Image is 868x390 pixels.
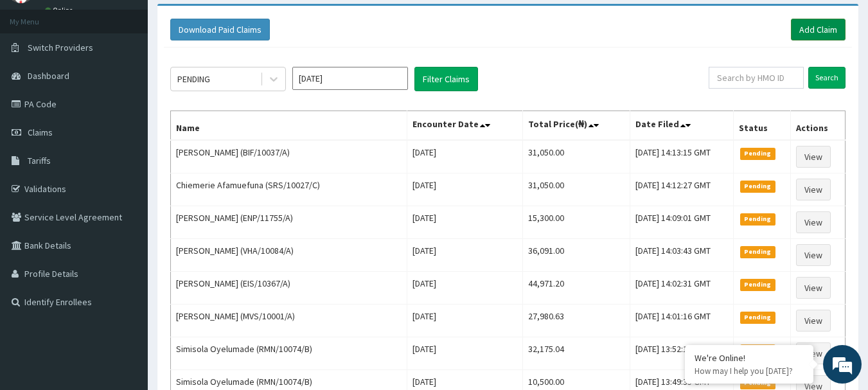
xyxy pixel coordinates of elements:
[740,279,775,290] span: Pending
[407,272,522,305] td: [DATE]
[28,70,69,82] span: Dashboard
[740,312,775,323] span: Pending
[740,246,775,258] span: Pending
[523,140,630,173] td: 31,050.00
[407,239,522,272] td: [DATE]
[796,277,831,299] a: View
[211,6,242,37] div: Minimize live chat window
[796,179,831,200] a: View
[171,111,407,141] th: Name
[740,181,775,192] span: Pending
[45,6,76,15] a: Online
[523,111,630,141] th: Total Price(₦)
[695,352,804,364] div: We're Online!
[407,337,522,370] td: [DATE]
[630,140,734,173] td: [DATE] 14:13:15 GMT
[292,67,408,90] input: Select Month and Year
[171,305,407,337] td: [PERSON_NAME] (MVS/10001/A)
[407,305,522,337] td: [DATE]
[630,239,734,272] td: [DATE] 14:03:43 GMT
[67,72,216,89] div: Chat with us now
[709,67,804,89] input: Search by HMO ID
[791,19,846,40] a: Add Claim
[28,42,93,53] span: Switch Providers
[171,272,407,305] td: [PERSON_NAME] (EIS/10367/A)
[171,173,407,206] td: Chiemerie Afamuefuna (SRS/10027/C)
[414,67,478,91] button: Filter Claims
[695,366,804,377] p: How may I help you today?
[523,173,630,206] td: 31,050.00
[523,206,630,239] td: 15,300.00
[171,206,407,239] td: [PERSON_NAME] (ENP/11755/A)
[796,211,831,233] a: View
[177,73,210,85] div: PENDING
[523,305,630,337] td: 27,980.63
[170,19,270,40] button: Download Paid Claims
[6,256,245,301] textarea: Type your message and hit 'Enter'
[75,114,177,244] span: We're online!
[523,239,630,272] td: 36,091.00
[630,173,734,206] td: [DATE] 14:12:27 GMT
[796,342,831,364] a: View
[740,213,775,225] span: Pending
[28,155,51,166] span: Tariffs
[171,337,407,370] td: Simisola Oyelumade (RMN/10074/B)
[24,64,52,96] img: d_794563401_company_1708531726252_794563401
[630,206,734,239] td: [DATE] 14:09:01 GMT
[171,239,407,272] td: [PERSON_NAME] (VHA/10084/A)
[407,173,522,206] td: [DATE]
[734,111,790,141] th: Status
[790,111,845,141] th: Actions
[796,310,831,332] a: View
[171,140,407,173] td: [PERSON_NAME] (BIF/10037/A)
[523,272,630,305] td: 44,971.20
[523,337,630,370] td: 32,175.04
[407,206,522,239] td: [DATE]
[796,146,831,168] a: View
[630,272,734,305] td: [DATE] 14:02:31 GMT
[407,111,522,141] th: Encounter Date
[808,67,846,89] input: Search
[407,140,522,173] td: [DATE]
[796,244,831,266] a: View
[630,337,734,370] td: [DATE] 13:52:12 GMT
[28,127,53,138] span: Claims
[630,111,734,141] th: Date Filed
[630,305,734,337] td: [DATE] 14:01:16 GMT
[740,148,775,159] span: Pending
